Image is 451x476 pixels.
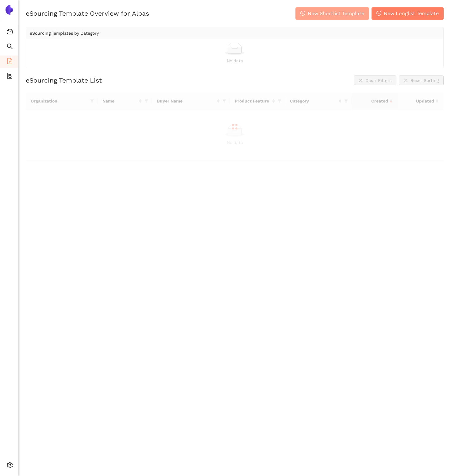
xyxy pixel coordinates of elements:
span: search [7,41,13,53]
span: plus-circle [376,11,381,17]
button: plus-circleNew Shortlist Template [295,7,369,20]
button: closeClear Filters [354,75,396,85]
span: eSourcing Templates by Category [30,31,99,36]
button: closeReset Sorting [399,75,444,85]
span: New Shortlist Template [308,10,364,17]
span: setting [7,460,13,472]
span: file-add [7,56,13,68]
button: plus-circleNew Longlist Template [372,7,444,20]
h2: eSourcing Template Overview for Alpas [26,9,149,18]
img: Logo [4,5,14,15]
span: New Longlist Template [384,10,439,17]
div: No data [30,57,440,64]
span: plus-circle [300,11,305,17]
h2: eSourcing Template List [26,76,102,85]
span: dashboard [7,26,13,39]
span: container [7,71,13,83]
